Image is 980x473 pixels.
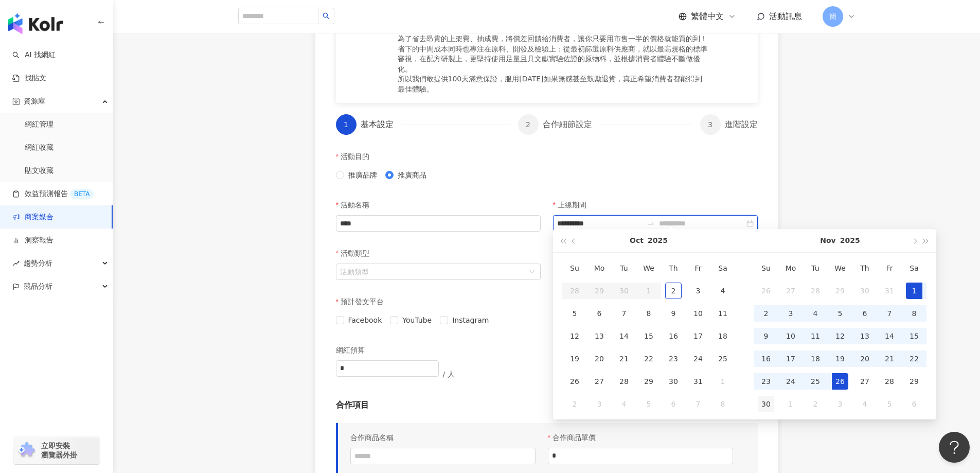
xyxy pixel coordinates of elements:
[12,212,54,222] a: 商案媒合
[803,393,828,415] td: 2025-12-02
[877,257,902,279] th: Fr
[344,169,381,181] span: 推廣品牌
[690,328,706,344] div: 17
[807,283,824,299] div: 28
[566,305,583,322] div: 5
[612,347,636,370] td: 2025-10-21
[877,279,902,302] td: 2025-10-31
[710,325,735,347] td: 2025-10-18
[562,347,587,370] td: 2025-10-19
[902,347,926,370] td: 2025-11-22
[877,302,902,325] td: 2025-11-07
[686,325,710,347] td: 2025-10-17
[852,370,877,393] td: 2025-11-27
[562,370,587,393] td: 2025-10-26
[832,373,848,390] div: 26
[661,302,686,325] td: 2025-10-09
[829,11,836,22] span: 簡
[566,373,583,390] div: 26
[566,351,583,367] div: 19
[782,328,799,344] div: 10
[715,328,731,344] div: 18
[24,90,45,113] span: 資源庫
[361,114,402,135] div: 基本設定
[877,347,902,370] td: 2025-11-21
[562,393,587,415] td: 2025-11-02
[782,305,799,322] div: 3
[710,302,735,325] td: 2025-10-11
[661,370,686,393] td: 2025-10-30
[543,114,600,135] div: 合作細節設定
[661,325,686,347] td: 2025-10-16
[857,305,873,322] div: 6
[715,351,731,367] div: 25
[448,314,493,326] span: Instagram
[25,119,54,130] a: 網紅管理
[24,275,52,298] span: 競品分析
[828,347,852,370] td: 2025-11-19
[906,283,922,299] div: 1
[754,370,778,393] td: 2025-11-23
[832,396,848,412] div: 3
[690,305,706,322] div: 10
[820,229,835,252] button: Nov
[665,373,682,390] div: 30
[906,305,922,322] div: 8
[803,257,828,279] th: Tu
[902,279,926,302] td: 2025-11-01
[686,279,710,302] td: 2025-10-03
[12,235,54,246] a: 洞察報告
[636,325,661,347] td: 2025-10-15
[566,396,583,412] div: 2
[708,120,712,129] span: 3
[754,302,778,325] td: 2025-11-02
[640,305,657,322] div: 8
[341,291,384,312] p: 預計發文平台
[852,302,877,325] td: 2025-11-06
[640,396,657,412] div: 5
[782,396,799,412] div: 1
[877,325,902,347] td: 2025-11-14
[803,279,828,302] td: 2025-10-28
[807,351,824,367] div: 18
[852,347,877,370] td: 2025-11-20
[828,257,852,279] th: We
[778,347,803,370] td: 2025-11-17
[902,393,926,415] td: 2025-12-06
[754,325,778,347] td: 2025-11-09
[803,302,828,325] td: 2025-11-04
[665,305,682,322] div: 9
[41,441,77,460] span: 立即安裝 瀏覽器外掛
[665,351,682,367] div: 23
[807,396,824,412] div: 2
[341,243,369,264] p: 活動類型
[881,351,898,367] div: 21
[769,11,802,21] span: 活動訊息
[616,396,632,412] div: 4
[661,279,686,302] td: 2025-10-02
[612,393,636,415] td: 2025-11-04
[715,283,731,299] div: 4
[616,305,632,322] div: 7
[344,314,386,326] span: Facebook
[758,283,774,299] div: 26
[939,432,970,463] iframe: Help Scout Beacon - Open
[394,169,431,181] span: 推廣商品
[636,347,661,370] td: 2025-10-22
[587,302,612,325] td: 2025-10-06
[852,279,877,302] td: 2025-10-30
[715,373,731,390] div: 1
[828,393,852,415] td: 2025-12-03
[832,328,848,344] div: 12
[612,370,636,393] td: 2025-10-28
[803,347,828,370] td: 2025-11-18
[758,396,774,412] div: 30
[566,328,583,344] div: 12
[881,396,898,412] div: 5
[24,252,52,275] span: 趨勢分析
[341,146,369,167] p: 活動目的
[13,436,100,464] a: chrome extension立即安裝 瀏覽器外掛
[12,73,46,83] a: 找貼文
[587,370,612,393] td: 2025-10-27
[807,328,824,344] div: 11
